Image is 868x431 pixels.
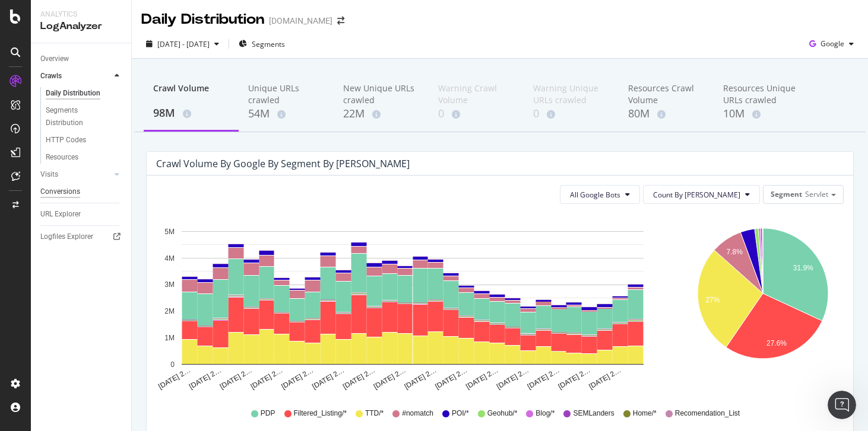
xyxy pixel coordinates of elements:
span: TTD/* [365,408,384,419]
div: Logfiles Explorer [40,231,93,243]
span: Home/* [633,408,657,419]
a: HTTP Codes [46,134,123,146]
div: LogAnalyzer [40,20,122,33]
div: 80M [628,106,704,122]
text: 27% [705,296,720,304]
div: Warning Unique URLs crawled [533,82,609,106]
button: [DATE] - [DATE] [141,34,224,53]
button: Count By [PERSON_NAME] [643,185,760,204]
text: 31.9% [793,264,813,272]
div: Crawl Volume [153,82,229,105]
text: 1M [164,334,175,342]
div: 98M [153,106,229,121]
div: Crawl Volume by google by Segment by [PERSON_NAME] [156,158,410,170]
a: Daily Distribution [46,87,123,100]
div: arrow-right-arrow-left [337,17,344,25]
div: 0 [438,106,514,122]
svg: A chart. [156,213,669,391]
div: Daily Distribution [46,87,100,100]
div: Crawls [40,70,62,82]
text: 3M [164,281,175,289]
a: Logfiles Explorer [40,231,123,243]
a: Resources [46,151,123,164]
span: Segments [252,39,285,49]
span: #nomatch [402,408,433,419]
button: All Google Bots [560,185,640,204]
button: Google [804,34,859,53]
span: All Google Bots [570,190,620,200]
span: Google [821,39,844,49]
iframe: Intercom live chat [828,391,856,419]
a: Segments Distribution [46,104,123,129]
div: [DOMAIN_NAME] [269,15,332,27]
div: 54M [248,106,324,122]
span: Geohub/* [487,408,518,419]
span: Filtered_Listing/* [294,408,347,419]
div: Resources [46,151,78,164]
text: 0 [170,360,175,369]
a: URL Explorer [40,208,123,221]
span: Servlet [805,189,828,199]
svg: A chart. [681,213,844,391]
text: 4M [164,254,175,263]
div: Conversions [40,186,80,198]
div: 22M [343,106,419,122]
div: Daily Distribution [141,9,264,30]
text: 2M [164,307,175,315]
div: Segments Distribution [46,104,112,129]
div: Visits [40,168,58,181]
a: Conversions [40,186,123,198]
div: Analytics [40,9,122,20]
text: 5M [164,228,175,236]
div: Resources Unique URLs crawled [723,82,799,106]
text: 7.8% [726,248,743,256]
div: Resources Crawl Volume [628,82,704,106]
button: Segments [234,34,290,53]
div: Warning Crawl Volume [438,82,514,106]
span: Segment [771,189,802,199]
div: HTTP Codes [46,134,86,146]
div: Unique URLs crawled [248,82,324,106]
div: URL Explorer [40,208,81,221]
div: 0 [533,106,609,122]
a: Crawls [40,70,111,82]
div: New Unique URLs crawled [343,82,419,106]
a: Visits [40,168,111,181]
span: Recomendation_List [675,408,740,419]
span: [DATE] - [DATE] [157,39,210,49]
span: POI/* [452,408,469,419]
span: Count By Day [653,190,740,200]
span: SEMLanders [573,408,614,419]
div: Overview [40,53,69,65]
div: 10M [723,106,799,122]
span: PDP [261,408,275,419]
a: Overview [40,53,123,65]
span: Blog/* [536,408,555,419]
text: 27.6% [766,339,786,347]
